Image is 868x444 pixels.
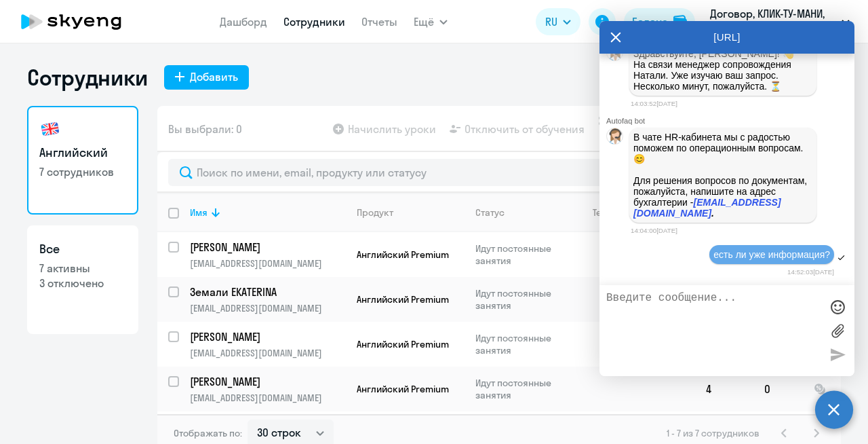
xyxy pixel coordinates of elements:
[361,15,397,29] a: Отчеты
[632,14,668,30] div: Баланс
[164,65,249,90] button: Добавить
[475,332,568,356] p: Идут постоянные занятия
[357,248,449,261] span: Английский Premium
[713,249,830,260] span: есть ли уже информация?
[190,284,345,299] a: Земали EKATERINA
[190,302,345,314] p: [EMAIL_ADDRESS][DOMAIN_NAME]
[703,5,856,38] button: Договор, КЛИК-ТУ-МАНИ, ООО
[174,427,242,439] span: Отображать по:
[190,240,343,255] p: [PERSON_NAME]
[753,367,803,411] td: 0
[283,15,345,29] a: Сотрудники
[190,392,345,404] p: [EMAIL_ADDRESS][DOMAIN_NAME]
[27,106,138,215] a: Английский7 сотрудников
[190,69,238,85] div: Добавить
[633,48,812,92] p: Здравствуйте, [PERSON_NAME]! 👋 ﻿На связи менеджер сопровождения Натали. Уже изучаю ваш запрос. Не...
[633,197,781,219] a: [EMAIL_ADDRESS][DOMAIN_NAME]
[190,374,345,389] a: [PERSON_NAME]
[220,15,267,29] a: Дашборд
[39,164,126,179] p: 7 сотрудников
[711,208,714,219] em: .
[475,287,568,312] p: Идут постоянные занятия
[710,5,836,38] p: Договор, КЛИК-ТУ-МАНИ, ООО
[168,121,242,137] span: Вы выбрали: 0
[39,276,126,291] p: 3 отключено
[695,367,753,411] td: 4
[190,240,345,255] a: [PERSON_NAME]
[475,242,568,267] p: Идут постоянные занятия
[357,293,449,306] span: Английский Premium
[607,45,624,64] img: bot avatar
[536,8,580,35] button: RU
[39,240,126,258] h3: Все
[190,206,208,219] div: Имя
[475,206,505,219] div: Статус
[190,347,345,359] p: [EMAIL_ADDRESS][DOMAIN_NAME]
[667,427,759,439] span: 1 - 7 из 7 сотрудников
[593,206,670,219] div: Текущий уровень
[190,284,343,299] p: Земали EKATERINA
[475,377,568,401] p: Идут постоянные занятия
[357,206,393,219] div: Продукт
[39,144,126,162] h3: Английский
[545,14,557,30] span: RU
[631,227,677,234] time: 14:04:00[DATE]
[624,8,695,35] button: Балансbalance
[190,206,345,219] div: Имя
[39,261,126,276] p: 7 активны
[787,268,834,276] time: 14:52:03[DATE]
[475,206,568,219] div: Статус
[580,206,694,219] div: Текущий уровень
[39,118,61,140] img: english
[190,329,343,344] p: [PERSON_NAME]
[357,383,449,395] span: Английский Premium
[168,159,830,186] input: Поиск по имени, email, продукту или статусу
[190,329,345,344] a: [PERSON_NAME]
[27,225,138,334] a: Все7 активны3 отключено
[607,128,624,148] img: bot avatar
[414,14,434,30] span: Ещё
[827,320,848,341] label: Лимит 10 файлов
[631,100,677,107] time: 14:03:52[DATE]
[633,132,812,219] p: В чате HR-кабинета мы с радостью поможем по операционным вопросам. 😊 Для решения вопросов по доку...
[27,64,148,91] h1: Сотрудники
[673,15,687,29] img: balance
[357,206,464,219] div: Продукт
[190,374,343,389] p: [PERSON_NAME]
[414,8,448,35] button: Ещё
[190,257,345,270] p: [EMAIL_ADDRESS][DOMAIN_NAME]
[357,338,449,350] span: Английский Premium
[606,117,854,125] div: Autofaq bot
